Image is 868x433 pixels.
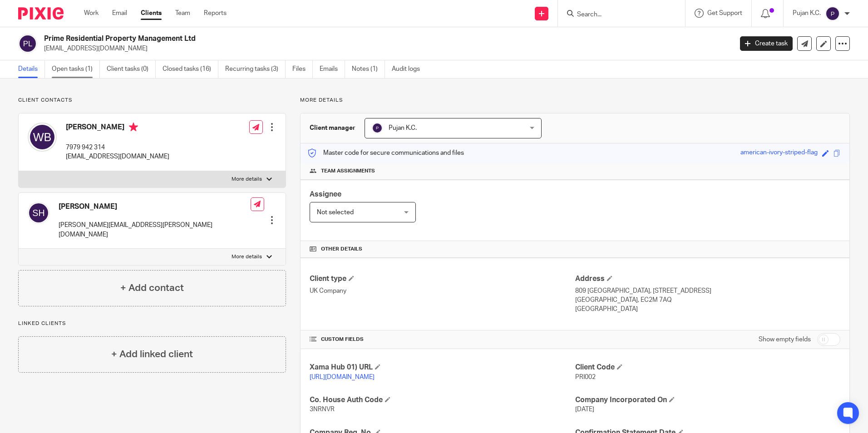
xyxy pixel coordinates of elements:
[310,286,575,295] p: UK Company
[740,148,818,158] div: american-ivory-striped-flag
[129,123,138,132] i: Primary
[307,148,464,157] p: Master code for secure communications and files
[141,9,162,18] a: Clients
[310,395,575,405] h4: Co. House Auth Code
[740,36,793,51] a: Create task
[204,9,227,18] a: Reports
[59,221,251,239] p: [PERSON_NAME][EMAIL_ADDRESS][PERSON_NAME][DOMAIN_NAME]
[310,274,575,284] h4: Client type
[18,320,286,327] p: Linked clients
[707,10,742,16] span: Get Support
[175,9,190,18] a: Team
[163,60,218,78] a: Closed tasks (16)
[575,274,840,284] h4: Address
[389,125,417,131] span: Pujan K.C.
[292,60,313,78] a: Files
[18,97,286,104] p: Client contacts
[575,295,840,305] p: [GEOGRAPHIC_DATA], EC2M 7AQ
[18,7,64,20] img: Pixie
[66,143,169,152] p: 7979 942 314
[310,123,355,133] h3: Client manager
[28,202,49,224] img: svg%3E
[310,191,341,198] span: Assignee
[576,11,658,19] input: Search
[575,305,840,314] p: [GEOGRAPHIC_DATA]
[59,202,251,212] h4: [PERSON_NAME]
[225,60,286,78] a: Recurring tasks (3)
[310,406,335,413] span: 3NRNVR
[18,60,45,78] a: Details
[759,335,811,344] label: Show empty fields
[575,286,840,295] p: 809 [GEOGRAPHIC_DATA], [STREET_ADDRESS]
[310,336,575,343] h4: CUSTOM FIELDS
[107,60,156,78] a: Client tasks (0)
[232,176,262,183] p: More details
[575,406,594,413] span: [DATE]
[392,60,427,78] a: Audit logs
[575,363,840,372] h4: Client Code
[321,246,362,253] span: Other details
[66,123,169,134] h4: [PERSON_NAME]
[575,395,840,405] h4: Company Incorporated On
[84,9,99,18] a: Work
[112,9,127,18] a: Email
[44,34,590,44] h2: Prime Residential Property Management Ltd
[44,44,726,53] p: [EMAIL_ADDRESS][DOMAIN_NAME]
[66,152,169,161] p: [EMAIL_ADDRESS][DOMAIN_NAME]
[300,97,850,104] p: More details
[825,6,840,21] img: svg%3E
[317,209,354,216] span: Not selected
[120,281,184,295] h4: + Add contact
[310,363,575,372] h4: Xama Hub 01) URL
[575,374,596,380] span: PRI002
[372,123,383,133] img: svg%3E
[18,34,37,53] img: svg%3E
[232,253,262,261] p: More details
[320,60,345,78] a: Emails
[352,60,385,78] a: Notes (1)
[111,347,193,361] h4: + Add linked client
[310,374,375,380] a: [URL][DOMAIN_NAME]
[793,9,821,18] p: Pujan K.C.
[321,167,375,175] span: Team assignments
[52,60,100,78] a: Open tasks (1)
[28,123,57,152] img: svg%3E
